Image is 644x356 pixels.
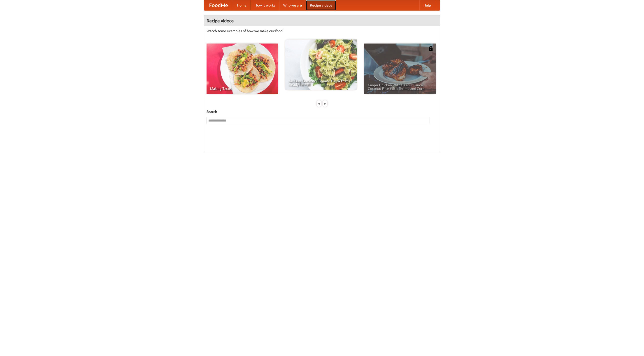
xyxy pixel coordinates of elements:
h5: Search [207,109,437,114]
span: An Easy, Summery Tomato Pasta That's Ready for Fall [289,79,353,86]
div: « [317,100,321,107]
p: Watch some examples of how we make our food! [207,28,437,33]
a: Home [233,0,251,10]
a: FoodMe [204,0,233,10]
a: An Easy, Summery Tomato Pasta That's Ready for Fall [285,39,357,90]
span: Making Tacos [210,87,274,90]
a: How it works [251,0,279,10]
a: Who we are [279,0,306,10]
h4: Recipe videos [204,16,440,26]
a: Recipe videos [306,0,336,10]
a: Help [419,0,435,10]
div: » [323,100,327,107]
img: 483408.png [428,46,433,51]
a: Making Tacos [207,44,278,94]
